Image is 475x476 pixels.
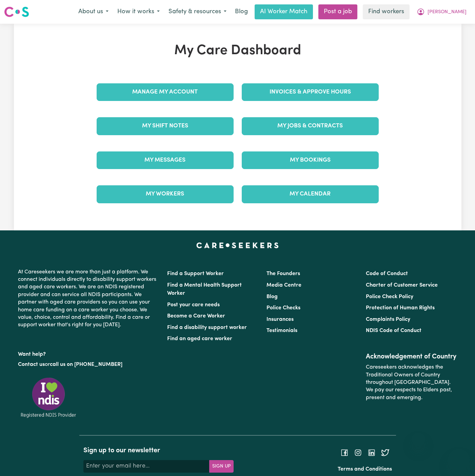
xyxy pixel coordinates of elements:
a: Follow Careseekers on Twitter [381,450,389,455]
a: Insurances [266,317,294,322]
a: Follow Careseekers on Facebook [340,450,349,455]
iframe: Close message [412,433,425,446]
a: Blog [231,4,252,19]
a: Invoices & Approve Hours [242,83,379,101]
a: Find a Support Worker [167,271,224,276]
a: Terms and Conditions [338,467,392,472]
button: About us [74,5,113,19]
a: My Workers [97,185,234,203]
button: My Account [412,5,471,19]
h2: Acknowledgement of Country [366,353,457,361]
a: call us on [PHONE_NUMBER] [50,362,122,367]
button: Safety & resources [164,5,231,19]
a: Complaints Policy [366,317,410,322]
button: How it works [113,5,164,19]
a: Find a disability support worker [167,325,247,330]
a: Become a Care Worker [167,313,225,319]
a: Find a Mental Health Support Worker [167,283,242,296]
a: Post a job [318,4,357,19]
h2: Sign up to our newsletter [83,447,234,455]
span: [PERSON_NAME] [428,8,467,16]
a: Follow Careseekers on Instagram [354,450,362,455]
a: NDIS Code of Conduct [366,328,421,333]
a: My Shift Notes [97,117,234,135]
a: The Founders [266,271,300,276]
img: Registered NDIS provider [18,376,79,419]
a: AI Worker Match [255,4,313,19]
a: My Bookings [242,151,379,169]
a: My Jobs & Contracts [242,117,379,135]
a: Careseekers home page [196,243,279,248]
button: Subscribe [209,460,234,472]
a: Post your care needs [167,302,220,308]
a: Police Checks [266,305,300,311]
a: Find workers [363,4,410,19]
h1: My Care Dashboard [93,43,383,59]
img: Careseekers logo [4,6,29,18]
a: Find an aged care worker [167,336,232,342]
a: Careseekers logo [4,4,29,20]
p: At Careseekers we are more than just a platform. We connect individuals directly to disability su... [18,266,159,332]
a: Protection of Human Rights [366,305,435,311]
a: Media Centre [266,283,301,288]
a: Police Check Policy [366,294,413,299]
a: Testimonials [266,328,297,333]
a: Blog [266,294,278,299]
a: Manage My Account [97,83,234,101]
a: Contact us [18,362,45,367]
p: Want help? [18,348,159,358]
a: Follow Careseekers on LinkedIn [368,450,376,455]
a: Code of Conduct [366,271,408,276]
a: My Messages [97,151,234,169]
a: Charter of Customer Service [366,283,438,288]
input: Enter your email here... [83,460,210,472]
a: My Calendar [242,185,379,203]
p: Careseekers acknowledges the Traditional Owners of Country throughout [GEOGRAPHIC_DATA]. We pay o... [366,361,457,404]
p: or [18,358,159,371]
iframe: Button to launch messaging window [448,449,470,471]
